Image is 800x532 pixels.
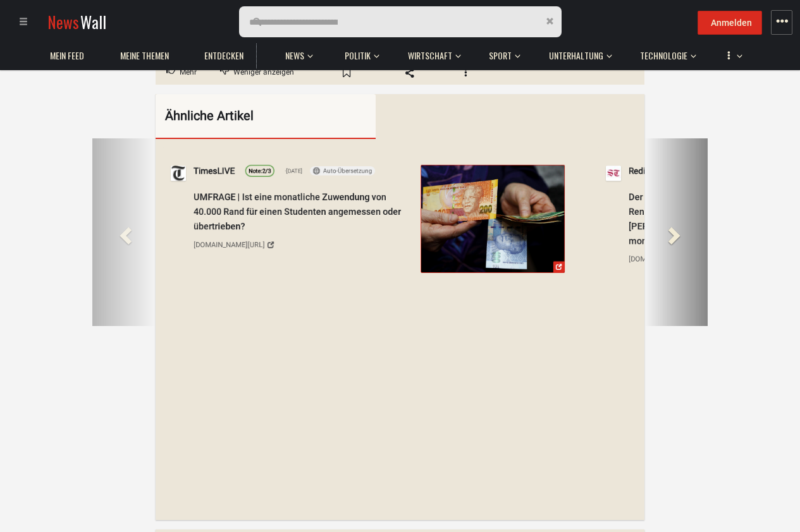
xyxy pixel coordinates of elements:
[194,236,414,253] a: [DOMAIN_NAME][URL]
[279,38,317,68] button: News
[249,168,262,174] span: Note:
[629,253,705,265] div: [DOMAIN_NAME][URL][DATE]
[47,10,106,33] a: NewsWall
[402,44,458,68] a: Wirtschaft
[50,50,84,61] span: Mein Feed
[194,191,401,231] span: UMFRAGE | Ist eine monatliche Zuwendung von 40.000 Rand für einen Studenten angemessen oder übert...
[489,50,512,61] span: Sport
[204,50,243,61] span: Entdecken
[180,64,197,81] span: Mehr
[543,38,612,68] button: Unterhaltung
[402,38,461,68] button: Wirtschaft
[328,63,365,83] span: Bookmark
[634,44,694,68] a: Technologie
[391,63,428,83] span: Share
[171,166,186,181] img: Profilbild von TimesLIVE
[156,61,207,85] button: Upvote
[345,50,371,61] span: Politik
[421,165,564,272] img: UMFRAGE | Ist eine monatliche Zuwendung von 40.000 Rand für einen ...
[279,44,311,68] a: News
[421,165,565,273] a: UMFRAGE | Ist eine monatliche Zuwendung von 40.000 Rand für einen ...
[629,164,678,178] a: Redirecting...
[209,61,305,85] button: Downvote
[338,38,379,68] button: Politik
[194,164,235,178] a: TimesLIVE
[47,10,79,33] span: News
[285,50,304,61] span: News
[640,50,687,61] span: Technologie
[408,50,452,61] span: Wirtschaft
[245,165,274,177] a: Note:2/3
[698,11,762,35] button: Anmelden
[543,44,610,68] a: Unterhaltung
[120,50,169,61] span: Meine Themen
[310,166,375,175] button: Auto-Übersetzung
[338,44,377,68] a: Politik
[233,64,294,81] span: Weniger anzeigen
[606,166,621,181] img: Profilbild von Redirecting...
[483,38,520,68] button: Sport
[165,107,328,125] div: Ähnliche Artikel
[634,38,696,68] button: Technologie
[285,167,302,176] span: [DATE]
[711,18,752,28] span: Anmelden
[80,10,106,33] span: Wall
[194,239,265,250] div: [DOMAIN_NAME][URL]
[549,50,603,61] span: Unterhaltung
[249,167,271,176] div: 2/3
[483,44,518,68] a: Sport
